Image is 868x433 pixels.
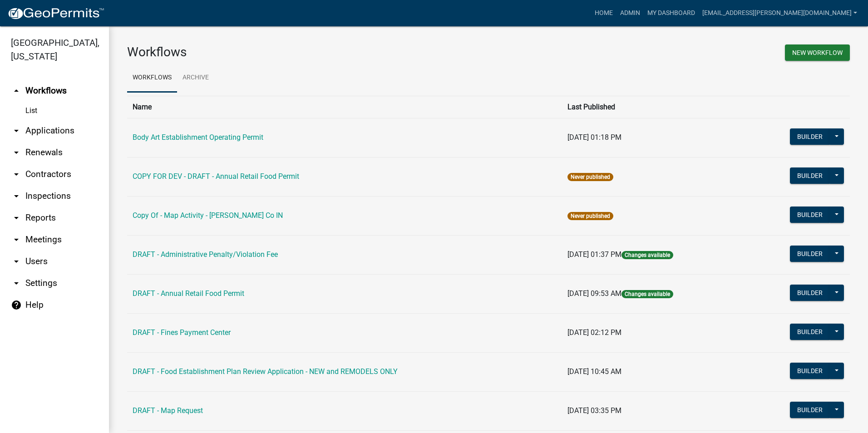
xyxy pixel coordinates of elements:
[790,207,830,223] button: Builder
[790,402,830,418] button: Builder
[133,250,278,259] a: DRAFT - Administrative Penalty/Violation Fee
[790,363,830,379] button: Builder
[127,44,482,60] h3: Workflows
[785,44,850,61] button: New Workflow
[790,167,830,184] button: Builder
[567,406,621,415] span: [DATE] 03:35 PM
[133,172,299,181] a: COPY FOR DEV - DRAFT - Annual Retail Food Permit
[567,367,621,376] span: [DATE] 10:45 AM
[11,147,22,158] i: arrow_drop_down
[177,64,214,93] a: Archive
[567,328,621,337] span: [DATE] 02:12 PM
[11,191,22,202] i: arrow_drop_down
[790,324,830,340] button: Builder
[567,173,613,181] span: Never published
[11,169,22,180] i: arrow_drop_down
[567,250,621,259] span: [DATE] 01:37 PM
[11,125,22,136] i: arrow_drop_down
[567,133,621,142] span: [DATE] 01:18 PM
[11,234,22,245] i: arrow_drop_down
[699,5,861,22] a: [EMAIL_ADDRESS][PERSON_NAME][DOMAIN_NAME]
[790,246,830,262] button: Builder
[621,290,673,298] span: Changes available
[133,406,203,415] a: DRAFT - Map Request
[127,96,562,118] th: Name
[567,289,621,298] span: [DATE] 09:53 AM
[133,328,231,337] a: DRAFT - Fines Payment Center
[11,212,22,223] i: arrow_drop_down
[11,278,22,289] i: arrow_drop_down
[621,251,673,259] span: Changes available
[562,96,746,118] th: Last Published
[11,85,22,96] i: arrow_drop_up
[567,212,613,220] span: Never published
[644,5,699,22] a: My Dashboard
[790,285,830,301] button: Builder
[616,5,644,22] a: Admin
[133,367,398,376] a: DRAFT - Food Establishment Plan Review Application - NEW and REMODELS ONLY
[11,300,22,310] i: help
[11,256,22,267] i: arrow_drop_down
[790,128,830,145] button: Builder
[133,289,244,298] a: DRAFT - Annual Retail Food Permit
[591,5,616,22] a: Home
[133,211,283,220] a: Copy Of - Map Activity - [PERSON_NAME] Co IN
[127,64,177,93] a: Workflows
[133,133,263,142] a: Body Art Establishment Operating Permit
